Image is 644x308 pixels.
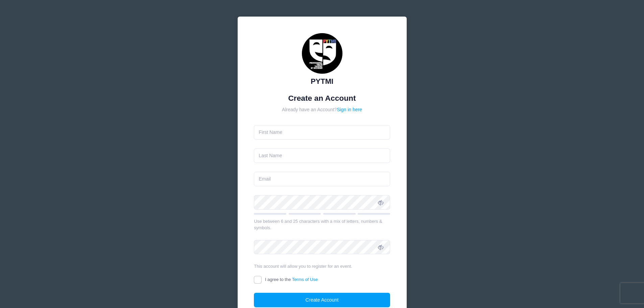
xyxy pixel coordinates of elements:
span: I agree to the [265,277,318,282]
a: Terms of Use [292,277,318,282]
input: I agree to theTerms of Use [254,276,262,284]
div: PYTMI [254,76,390,87]
a: Sign in here [337,107,362,112]
input: First Name [254,125,390,140]
div: Already have an Account? [254,106,390,113]
input: Last Name [254,148,390,163]
div: Use between 6 and 25 characters with a mix of letters, numbers & symbols. [254,218,390,231]
div: This account will allow you to register for an event. [254,263,390,270]
h1: Create an Account [254,94,390,103]
button: Create Account [254,293,390,307]
img: PYTMI [302,33,342,74]
input: Email [254,172,390,186]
